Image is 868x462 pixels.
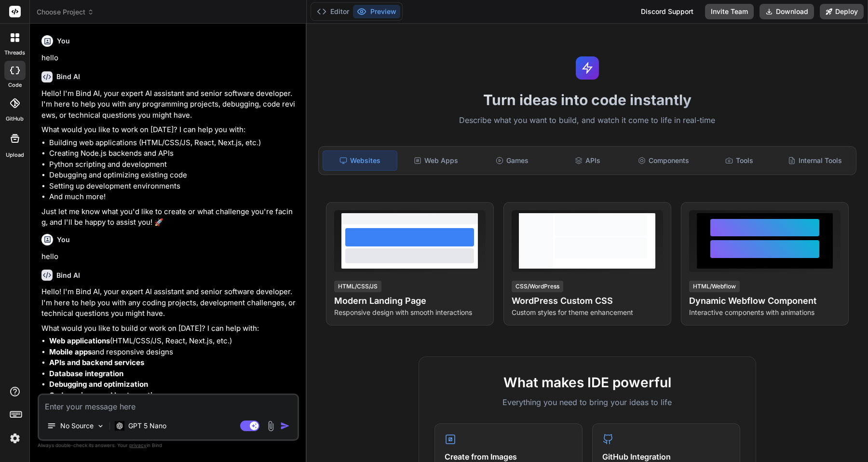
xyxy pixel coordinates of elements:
[475,150,549,171] div: Games
[312,114,862,127] p: Describe what you want to build, and watch it come to life in real-time
[41,124,297,136] p: What would you like to work on [DATE]? I can help you with:
[37,7,94,17] span: Choose Project
[57,36,70,46] h6: You
[6,115,24,123] label: GitHub
[49,336,110,345] strong: Web applications
[49,391,165,400] strong: Code reviews and best practices
[41,206,297,228] p: Just let me know what you'd like to create or what challenge you're facing, and I'll be happy to ...
[8,81,22,89] label: code
[705,4,754,19] button: Invite Team
[56,72,80,82] h6: Bind AI
[96,422,105,430] img: Pick Models
[334,308,486,317] p: Responsive design with smooth interactions
[41,286,297,319] p: Hello! I'm Bind AI, your expert AI assistant and senior software developer. I'm here to help you ...
[41,53,297,64] p: hello
[49,380,148,389] strong: Debugging and optimization
[60,421,94,431] p: No Source
[41,323,297,334] p: What would you like to build or work on [DATE]? I can help with:
[635,4,699,19] div: Discord Support
[41,88,297,121] p: Hello! I'm Bind AI, your expert AI assistant and senior software developer. I'm here to help you ...
[512,294,663,308] h4: WordPress Custom CSS
[353,5,400,18] button: Preview
[434,372,740,393] h2: What makes IDE powerful
[49,181,297,192] li: Setting up development environments
[334,281,381,292] div: HTML/CSS/JS
[399,150,473,171] div: Web Apps
[49,170,297,181] li: Debugging and optimizing existing code
[313,5,353,18] button: Editor
[115,421,124,430] img: GPT 5 Nano
[689,294,841,308] h4: Dynamic Webflow Component
[128,421,166,431] p: GPT 5 Nano
[7,430,23,447] img: settings
[49,148,297,159] li: Creating Node.js backends and APIs
[703,150,776,171] div: Tools
[820,4,864,19] button: Deploy
[778,150,852,171] div: Internal Tools
[6,151,24,159] label: Upload
[49,369,123,378] strong: Database integration
[551,150,624,171] div: APIs
[323,150,397,171] div: Websites
[49,358,144,367] strong: APIs and backend services
[49,191,297,203] li: And much more!
[512,308,663,317] p: Custom styles for theme enhancement
[265,421,276,432] img: attachment
[334,294,486,308] h4: Modern Landing Page
[689,281,740,292] div: HTML/Webflow
[49,137,297,149] li: Building web applications (HTML/CSS/JS, React, Next.js, etc.)
[49,159,297,170] li: Python scripting and development
[759,4,814,19] button: Download
[312,91,862,109] h1: Turn ideas into code instantly
[626,150,700,171] div: Components
[280,421,290,431] img: icon
[129,442,147,448] span: privacy
[41,251,297,262] p: hello
[49,347,92,356] strong: Mobile apps
[4,49,25,57] label: threads
[512,281,563,292] div: CSS/WordPress
[434,396,740,408] p: Everything you need to bring your ideas to life
[689,308,841,317] p: Interactive components with animations
[49,336,297,347] li: (HTML/CSS/JS, React, Next.js, etc.)
[56,271,80,280] h6: Bind AI
[57,235,70,245] h6: You
[38,441,299,450] p: Always double-check its answers. Your in Bind
[49,347,297,358] li: and responsive designs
